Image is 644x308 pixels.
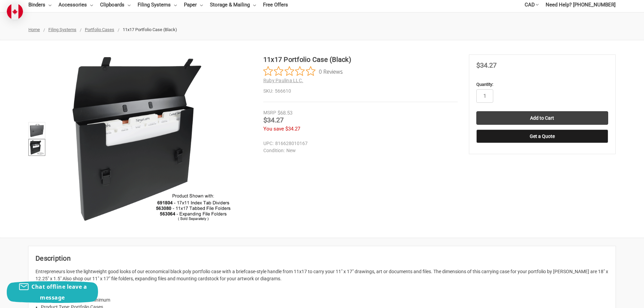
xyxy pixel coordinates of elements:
[263,88,273,95] dt: SKU:
[263,54,458,65] h1: 11x17 Portfolio Case (Black)
[263,147,455,154] dd: New
[476,61,497,69] span: $34.27
[263,140,455,147] dd: 816628010167
[285,126,300,132] span: $34.27
[476,111,608,125] input: Add to Cart
[35,253,609,263] h2: Description
[319,66,343,76] span: 0 Reviews
[263,88,458,95] dd: 566610
[263,140,273,147] dt: UPC:
[29,140,44,155] img: 11x17 Portfolio Case (Black)
[41,289,609,297] li: Unit of Measure: Each (EA)
[263,66,343,76] button: Rated 0 out of 5 stars from 0 reviews. Jump to reviews.
[48,27,76,32] a: Filing Systems
[263,78,303,83] a: Ruby Paulina LLC.
[31,283,87,301] span: Chat offline leave a message
[7,281,98,303] button: Chat offline leave a message
[123,27,177,32] span: 11x17 Portfolio Case (Black)
[7,3,23,20] img: duty and tax information for Canada
[263,116,284,124] span: $34.27
[29,123,44,138] img: 11x17 Portfolio Case (Black)
[278,110,292,116] span: $68.53
[263,147,285,154] dt: Condition:
[263,126,284,132] span: You save
[476,129,608,143] button: Get a Quote
[263,109,276,116] div: MSRP
[28,27,40,32] a: Home
[85,27,114,32] a: Portfolio Cases
[41,297,609,304] li: Minimum Purchase: No minimum
[588,290,644,308] iframe: Google Customer Reviews
[35,268,609,282] p: Entrepreneurs love the lightweight good looks of our economical black poly portfolio case with a ...
[476,81,608,88] label: Quantity:
[67,54,236,223] img: 11x17 Portfolio Case (Black)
